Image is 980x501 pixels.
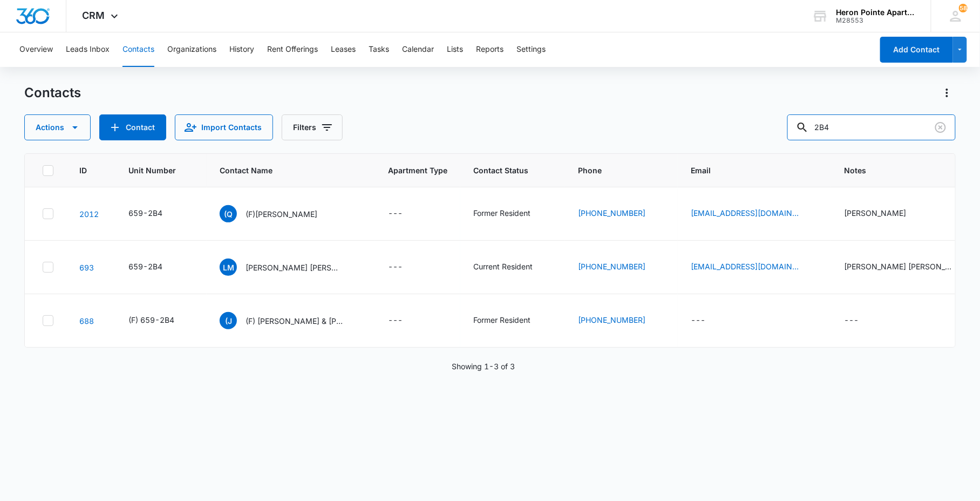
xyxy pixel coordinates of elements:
span: ID [79,165,87,176]
span: Contact Status [473,165,536,176]
button: Filters [282,114,343,140]
button: Leads Inbox [66,32,110,67]
span: (J [220,312,237,329]
div: Phone - (303) 435-1781 - Select to Edit Field [578,207,665,220]
div: --- [691,314,705,327]
a: [PHONE_NUMBER] [578,314,645,326]
p: Showing 1-3 of 3 [452,361,515,372]
div: Notes - - Select to Edit Field [844,314,878,327]
div: Email - rosemarycastro2010@gmail.com - Select to Edit Field [691,261,818,274]
button: Calendar [402,32,434,67]
button: Overview [19,32,53,67]
button: Add Contact [99,114,166,140]
div: (F) 659-2B4 [128,314,174,326]
h1: Contacts [24,85,81,101]
span: LM [220,259,237,276]
p: [PERSON_NAME] [PERSON_NAME] & [PERSON_NAME] [PERSON_NAME] [246,262,343,273]
div: --- [844,314,859,327]
button: Organizations [167,32,216,67]
button: Add Contact [880,37,953,63]
span: (Q [220,205,237,222]
button: Contacts [122,32,154,67]
div: [PERSON_NAME] [PERSON_NAME] Info [844,261,952,272]
button: Lists [447,32,463,67]
div: Notes - Dalia Sanchez - Select to Edit Field [844,207,925,220]
button: Reports [476,32,503,67]
span: 58 [959,4,968,12]
div: --- [388,314,403,327]
div: Apartment Type - - Select to Edit Field [388,207,422,220]
p: (F) [PERSON_NAME] & [PERSON_NAME] [246,315,343,327]
a: [PHONE_NUMBER] [578,207,645,219]
div: --- [388,261,403,274]
div: account id [836,17,915,24]
button: Tasks [369,32,389,67]
span: CRM [83,10,105,21]
span: Unit Number [128,165,194,176]
button: Clear [932,119,949,136]
div: Apartment Type - - Select to Edit Field [388,261,422,274]
input: Search Contacts [787,114,956,140]
div: Contact Status - Current Resident - Select to Edit Field [473,261,552,274]
button: Actions [24,114,91,140]
div: Notes - Rose Mary Castro Info - Select to Edit Field [844,261,971,274]
div: Phone - (970) 786-9656 - Select to Edit Field [578,314,665,327]
div: Contact Name - Liz Marie Parez & Rose Mary Castro - Select to Edit Field [220,259,362,276]
div: Contact Name - (F)Luciano Quesada - Select to Edit Field [220,205,337,222]
button: Settings [516,32,546,67]
span: Apartment Type [388,165,447,176]
div: Phone - (970) 689-5801 - Select to Edit Field [578,261,665,274]
div: Former Resident [473,207,530,219]
span: Contact Name [220,165,346,176]
div: Former Resident [473,314,530,326]
button: History [229,32,254,67]
div: Email - - Select to Edit Field [691,314,725,327]
div: Unit Number - 659-2B4 - Select to Edit Field [128,261,182,274]
a: [PHONE_NUMBER] [578,261,645,272]
span: Phone [578,165,649,176]
div: Apartment Type - - Select to Edit Field [388,314,422,327]
a: Navigate to contact details page for Liz Marie Parez & Rose Mary Castro [79,263,94,272]
div: Current Resident [473,261,533,272]
button: Leases [331,32,356,67]
button: Actions [938,84,956,101]
div: 659-2B4 [128,207,162,219]
div: account name [836,8,915,17]
div: [PERSON_NAME] [844,207,906,219]
div: Unit Number - (F) 659-2B4 - Select to Edit Field [128,314,194,327]
a: [EMAIL_ADDRESS][DOMAIN_NAME] [691,261,799,272]
button: Rent Offerings [267,32,318,67]
a: [EMAIL_ADDRESS][DOMAIN_NAME] [691,207,799,219]
span: Notes [844,165,971,176]
button: Import Contacts [175,114,273,140]
div: Contact Status - Former Resident - Select to Edit Field [473,207,550,220]
div: Contact Status - Former Resident - Select to Edit Field [473,314,550,327]
div: notifications count [959,4,968,12]
div: Email - luciiboiiq@gmail.com - Select to Edit Field [691,207,818,220]
span: Email [691,165,802,176]
p: (F)[PERSON_NAME] [246,208,317,220]
div: --- [388,207,403,220]
a: Navigate to contact details page for (F) Johnathan & Danielle Holton [79,316,94,326]
div: 659-2B4 [128,261,162,272]
div: Contact Name - (F) Johnathan & Danielle Holton - Select to Edit Field [220,312,362,329]
div: Unit Number - 659-2B4 - Select to Edit Field [128,207,182,220]
a: Navigate to contact details page for (F)Luciano Quesada [79,209,99,219]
